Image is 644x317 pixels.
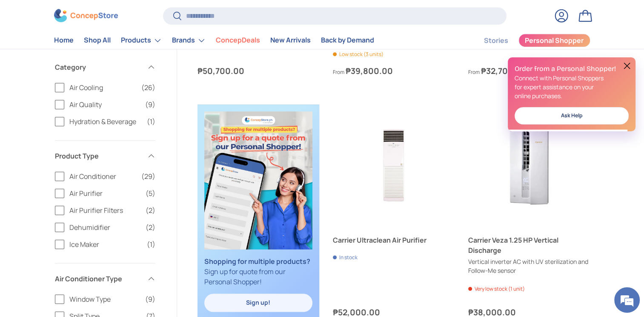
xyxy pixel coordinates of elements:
a: Carrier Veza 1.25 HP Vertical Discharge [468,105,590,226]
p: Sign up for quote from our Personal Shopper! [204,256,312,287]
summary: Brands [167,32,211,49]
a: ConcepDeals [216,32,260,49]
strong: Shopping for multiple products? [204,257,310,266]
p: Connect with Personal Shoppers for expert assistance on your online purchases. [515,74,629,100]
summary: Products [116,32,167,49]
span: Personal Shopper [525,37,584,44]
a: Back by Demand [321,32,374,49]
img: ConcepStore [54,9,118,23]
a: Carrier Ultraclean Air Purifier [333,235,455,245]
a: Carrier Veza 1.25 HP Vertical Discharge [468,235,590,255]
span: (2) [146,205,155,215]
span: Air Purifier Filters [69,205,140,215]
span: (5) [146,188,155,198]
span: Window Type [69,294,140,304]
span: Air Purifier [69,188,140,198]
span: (1) [147,239,155,249]
a: Personal Shopper [518,34,590,47]
span: Product Type [55,151,142,161]
span: Air Cooling [69,82,136,93]
summary: Air Conditioner Type [55,263,155,294]
summary: Product Type [55,141,155,171]
a: Stories [484,32,508,49]
a: Home [54,32,74,49]
span: (2) [146,222,155,232]
nav: Primary [54,32,374,49]
a: Shop All [84,32,111,49]
span: Air Conditioner Type [55,274,142,284]
a: New Arrivals [270,32,311,49]
span: (1) [147,116,155,127]
a: Ask Help [515,107,629,125]
span: Ice Maker [69,239,142,249]
span: Air Conditioner [69,171,136,181]
span: Hydration & Beverage [69,116,142,127]
summary: Category [55,52,155,82]
h2: Order from a Personal Shopper! [515,64,629,74]
span: (9) [145,294,155,304]
span: Category [55,62,142,72]
a: Sign up! [204,294,312,312]
span: Air Quality [69,99,140,110]
span: (26) [141,82,155,93]
nav: Secondary [464,32,590,49]
span: (9) [145,99,155,110]
span: Dehumidifier [69,222,140,232]
span: (29) [141,171,155,181]
a: Carrier Ultraclean Air Purifier [333,105,455,226]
